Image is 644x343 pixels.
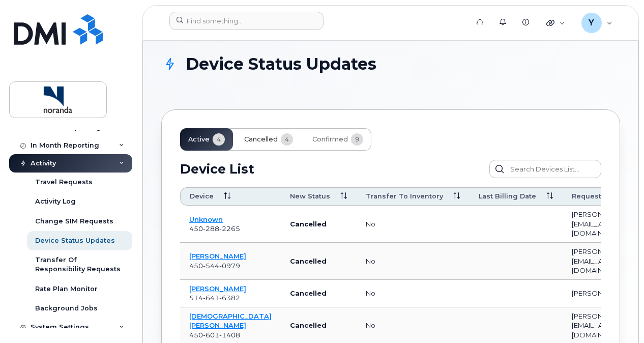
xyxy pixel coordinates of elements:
[203,224,219,233] span: 288
[203,331,219,339] span: 601
[203,294,219,302] span: 641
[489,160,601,178] input: Search Devices List...
[479,192,536,201] span: Last Billing Date
[219,262,240,270] span: 0979
[281,280,357,307] td: Cancelled
[244,135,278,144] span: Cancelled
[189,312,272,330] a: [DEMOGRAPHIC_DATA][PERSON_NAME]
[281,206,357,243] td: Cancelled
[189,215,223,223] a: Unknown
[219,331,240,339] span: 1408
[290,192,330,201] span: New Status
[281,133,293,146] span: 4
[219,294,240,302] span: 6382
[357,280,470,307] td: no
[190,192,214,201] span: Device
[189,284,246,293] a: [PERSON_NAME]
[203,262,219,270] span: 544
[189,262,240,270] span: 450
[572,192,621,201] span: Requested By
[357,243,470,280] td: no
[351,133,363,146] span: 9
[281,243,357,280] td: Cancelled
[219,224,240,233] span: 2265
[189,294,240,302] span: 514
[366,192,443,201] span: Transfer to inventory
[189,331,240,339] span: 450
[189,252,246,260] a: [PERSON_NAME]
[186,55,376,73] span: Device Status Updates
[180,161,254,177] h2: Device List
[312,135,348,144] span: Confirmed
[189,224,240,233] span: 450
[357,206,470,243] td: no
